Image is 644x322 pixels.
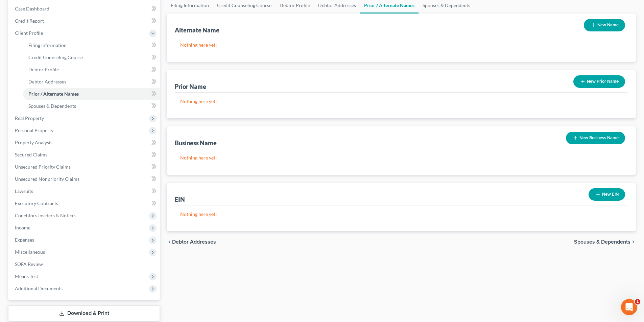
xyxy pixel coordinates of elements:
span: Unsecured Priority Claims [15,164,71,170]
button: New Prior Name [573,75,625,88]
a: Filing Information [23,39,160,51]
p: Nothing here yet! [180,154,622,161]
a: Lawsuits [9,185,160,197]
a: Secured Claims [9,149,160,161]
span: Debtor Profile [28,67,59,72]
p: Nothing here yet! [180,98,622,105]
span: Expenses [15,237,34,243]
span: Means Test [15,273,38,279]
span: Executory Contracts [15,200,58,206]
span: Spouses & Dependents [574,239,630,245]
a: Executory Contracts [9,197,160,209]
a: Spouses & Dependents [23,100,160,112]
a: Credit Report [9,15,160,27]
i: chevron_right [630,239,636,245]
p: Nothing here yet! [180,42,622,48]
span: Codebtors Insiders & Notices [15,213,76,218]
button: chevron_left Debtor Addresses [167,239,216,245]
a: Prior / Alternate Names [23,88,160,100]
iframe: Intercom live chat [621,299,637,315]
span: 1 [635,299,640,304]
span: Real Property [15,115,44,121]
div: EIN [175,195,185,203]
a: SOFA Review [9,258,160,270]
button: New EIN [589,188,625,201]
button: Spouses & Dependents chevron_right [574,239,636,245]
button: New Business Name [566,132,625,144]
a: Case Dashboard [9,3,160,15]
span: Miscellaneous [15,249,45,255]
span: Credit Counseling Course [28,54,83,60]
span: Personal Property [15,127,53,133]
div: Prior Name [175,82,206,91]
span: Spouses & Dependents [28,103,76,109]
span: Lawsuits [15,188,33,194]
span: Client Profile [15,30,43,36]
span: Income [15,225,30,230]
a: Debtor Addresses [23,76,160,88]
button: New Name [584,19,625,31]
span: Prior / Alternate Names [28,91,79,97]
span: Credit Report [15,18,44,24]
span: Secured Claims [15,152,47,157]
a: Unsecured Priority Claims [9,161,160,173]
a: Credit Counseling Course [23,51,160,64]
span: Debtor Addresses [172,239,216,245]
i: chevron_left [167,239,172,245]
a: Property Analysis [9,137,160,149]
div: Business Name [175,139,217,147]
span: Additional Documents [15,286,63,291]
span: Unsecured Nonpriority Claims [15,176,79,182]
span: Debtor Addresses [28,79,66,84]
span: Property Analysis [15,140,52,145]
span: Filing Information [28,42,67,48]
a: Download & Print [8,305,160,321]
span: SOFA Review [15,261,43,267]
a: Debtor Profile [23,64,160,76]
div: Alternate Name [175,26,219,34]
p: Nothing here yet! [180,211,622,218]
a: Unsecured Nonpriority Claims [9,173,160,185]
span: Case Dashboard [15,6,49,11]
